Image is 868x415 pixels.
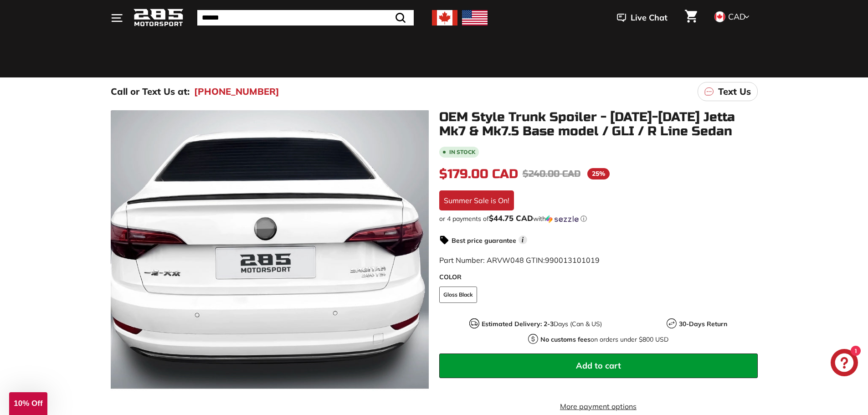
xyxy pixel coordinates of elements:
strong: No customs fees [540,335,591,343]
img: Sezzle [546,215,579,223]
span: CAD [728,11,745,22]
div: or 4 payments of$44.75 CADwithSezzle Click to learn more about Sezzle [439,214,758,223]
span: $240.00 CAD [523,168,580,179]
p: Text Us [718,85,751,98]
span: 10% Off [14,399,42,408]
a: More payment options [439,401,758,412]
p: on orders under $800 USD [540,335,668,344]
input: Search [197,10,414,26]
strong: 30-Days Return [679,320,727,328]
span: Part Number: ARVW048 GTIN: [439,256,600,265]
div: or 4 payments of with [439,214,758,223]
span: Live Chat [631,12,668,24]
button: Add to cart [439,354,758,378]
inbox-online-store-chat: Shopify online store chat [828,349,861,379]
div: Summer Sale is On! [439,190,514,210]
h1: OEM Style Trunk Spoiler - [DATE]-[DATE] Jetta Mk7 & Mk7.5 Base model / GLI / R Line Sedan [439,110,758,138]
a: Cart [679,2,703,33]
span: 990013101019 [545,256,600,265]
img: Logo_285_Motorsport_areodynamics_components [134,7,184,29]
div: 10% Off [9,392,47,415]
span: $179.00 CAD [439,166,518,182]
span: Add to cart [576,360,621,371]
p: Days (Can & US) [482,319,602,329]
a: [PHONE_NUMBER] [194,85,279,98]
span: 25% [587,168,610,179]
strong: Estimated Delivery: 2-3 [482,320,554,328]
button: Live Chat [605,6,679,29]
span: i [519,236,527,244]
strong: Best price guarantee [452,236,516,245]
label: COLOR [439,272,758,282]
span: $44.75 CAD [489,213,533,223]
b: In stock [449,149,475,155]
p: Call or Text Us at: [111,85,190,98]
a: Text Us [698,82,758,101]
